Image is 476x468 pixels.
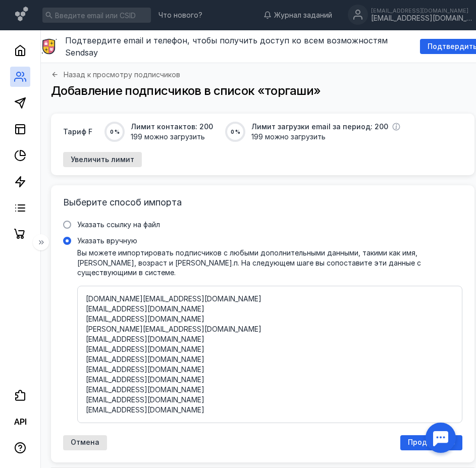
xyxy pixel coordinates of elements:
[42,8,151,23] input: Введите email или CSID
[77,248,462,278] div: Вы можете импортировать подписчиков с любыми дополнительными данными, такими как имя, [PERSON_NAM...
[65,35,388,58] span: Подтвердите email и телефон, чтобы получить доступ ко всем возможностям Sendsay
[400,435,462,450] button: Продолжить
[408,438,455,447] span: Продолжить
[131,132,213,142] span: 199 можно загрузить
[258,10,337,20] a: Журнал заданий
[71,155,134,164] span: Увеличить лимит
[71,438,99,447] span: Отмена
[63,127,92,137] span: Тариф F
[371,14,472,23] div: [EMAIL_ADDRESS][DOMAIN_NAME]
[63,435,107,450] button: Отмена
[77,220,160,229] span: Указать ссылку на файл
[63,197,462,207] h3: Выберите способ импорта
[158,12,202,19] span: Что нового?
[274,10,332,20] span: Журнал заданий
[77,236,137,245] span: Указать вручную
[251,122,388,132] span: Лимит загрузки email за период: 200
[251,132,400,142] span: 199 можно загрузить
[86,294,454,414] textarea: Указать вручнуюВы можете импортировать подписчиков с любыми дополнительными данными, такими как и...
[64,71,180,78] span: Назад к просмотру подписчиков
[371,8,472,14] div: [EMAIL_ADDRESS][DOMAIN_NAME]
[63,152,142,167] button: Увеличить лимит
[131,122,213,132] span: Лимит контактов: 200
[51,83,321,98] span: Добавление подписчиков в список «торгаши»
[153,12,207,19] a: Что нового?
[51,71,180,78] a: Назад к просмотру подписчиков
